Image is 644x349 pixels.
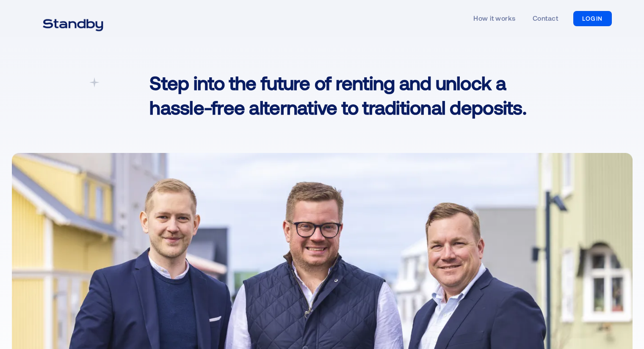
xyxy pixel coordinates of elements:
[573,11,612,26] a: LOGIN
[32,14,114,24] a: home
[149,71,546,119] h1: Step into the future of renting and unlock a hassle-free alternative to traditional deposits.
